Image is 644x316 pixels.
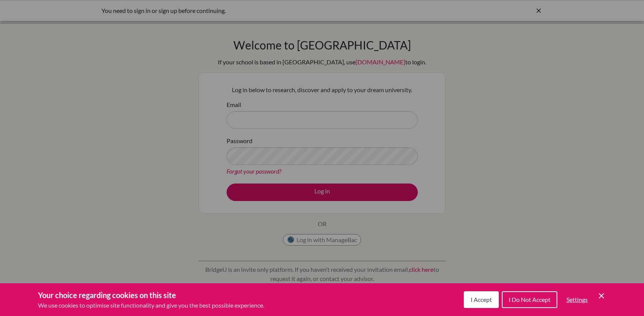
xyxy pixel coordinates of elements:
span: I Accept [471,296,492,303]
span: I Do Not Accept [509,296,550,303]
button: I Do Not Accept [502,291,557,308]
button: Settings [560,292,594,307]
button: Save and close [597,291,606,300]
p: We use cookies to optimise site functionality and give you the best possible experience. [38,301,264,310]
span: Settings [566,296,588,303]
h3: Your choice regarding cookies on this site [38,289,264,301]
button: I Accept [464,291,499,308]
